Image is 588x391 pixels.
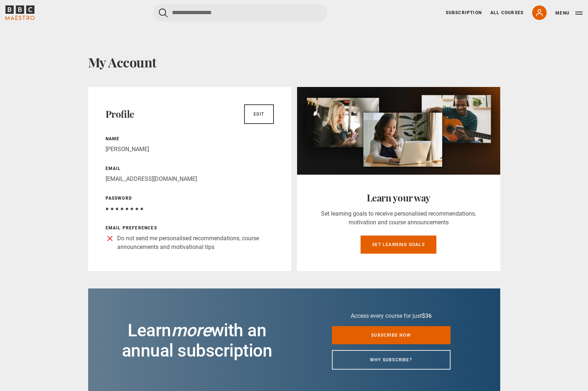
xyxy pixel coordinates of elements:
p: Access every course for just [332,312,451,320]
p: Email preferences [106,225,274,231]
p: Password [106,195,274,201]
input: Search [153,4,327,21]
a: Why subscribe? [332,350,451,370]
span: $36 [422,312,432,319]
h2: Learn with an annual subscription [106,320,289,361]
p: [PERSON_NAME] [106,145,274,154]
svg: BBC Maestro [5,5,34,20]
p: [EMAIL_ADDRESS][DOMAIN_NAME] [106,175,274,183]
button: Toggle navigation [555,9,583,17]
h2: Learn your way [314,192,483,204]
p: Name [106,136,274,142]
a: Set learning goals [361,236,436,254]
h2: Profile [106,108,134,120]
button: Submit the search query [159,8,168,17]
a: All Courses [490,9,523,16]
span: ● ● ● ● ● ● ● ● [106,205,144,212]
a: Subscribe now [332,326,451,344]
i: more [171,320,211,341]
a: Subscription [446,9,482,16]
a: Edit [244,104,274,124]
p: Email [106,165,274,172]
p: Do not send me personalised recommendations, course announcements and motivational tips [117,234,274,251]
p: Set learning goals to receive personalised recommendations, motivation and course announcements [314,209,483,227]
h1: My Account [88,54,500,70]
